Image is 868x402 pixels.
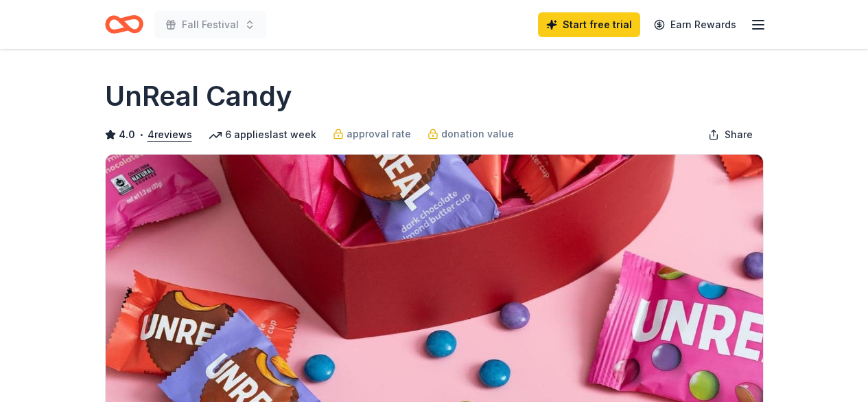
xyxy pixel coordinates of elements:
a: Home [105,8,143,41]
button: Share [697,121,764,148]
span: approval rate [347,126,411,142]
button: Fall Festival [154,11,266,38]
button: 4reviews [148,126,192,143]
a: approval rate [333,126,411,142]
a: Start free trial [538,12,640,37]
a: Earn Rewards [646,12,744,37]
span: Fall Festival [182,16,239,33]
h1: UnReal Candy [105,77,292,115]
span: donation value [441,126,514,142]
span: 4.0 [119,126,135,143]
span: Share [725,126,753,143]
div: 6 applies last week [209,126,316,143]
span: • [139,129,143,140]
a: donation value [427,126,514,142]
